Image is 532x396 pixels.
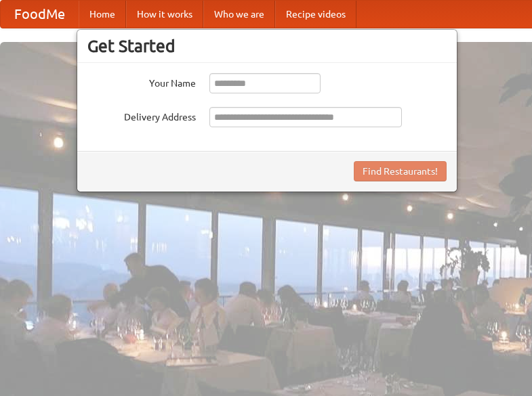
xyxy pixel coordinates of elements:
[87,107,196,124] label: Delivery Address
[87,73,196,90] label: Your Name
[1,1,79,28] a: FoodMe
[79,1,126,28] a: Home
[126,1,203,28] a: How it works
[354,161,447,181] button: Find Restaurants!
[275,1,356,28] a: Recipe videos
[87,36,447,56] h3: Get Started
[203,1,275,28] a: Who we are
